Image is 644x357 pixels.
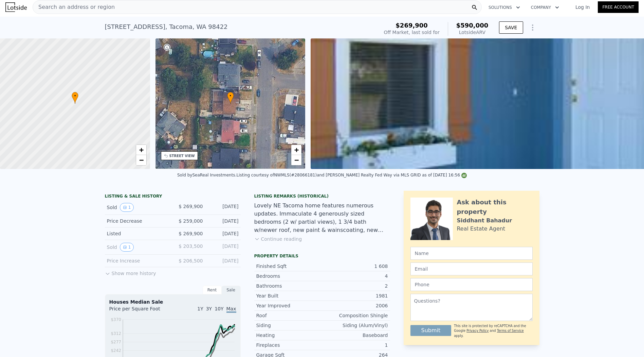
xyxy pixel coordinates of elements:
[203,286,222,294] div: Rent
[410,278,533,291] input: Phone
[227,93,234,99] span: •
[226,306,236,313] span: Max
[237,173,467,177] div: Listing courtesy of NWMLS (#28066181) and [PERSON_NAME] Realty Fed Way via MLS GRID as of [DATE] ...
[256,263,322,270] div: Finished Sqft
[526,21,539,34] button: Show Options
[322,342,388,348] div: 1
[179,258,203,263] span: $ 206,500
[254,253,390,259] div: Property details
[256,302,322,309] div: Year Improved
[322,292,388,299] div: 1981
[105,22,228,32] div: [STREET_ADDRESS] , Tacoma , WA 98422
[457,217,512,225] div: Siddhant Bahadur
[294,156,299,164] span: −
[208,218,239,224] div: [DATE]
[410,247,533,260] input: Name
[177,173,237,177] div: Sold by SeaReal Investments .
[111,340,121,344] tspan: $277
[107,243,167,252] div: Sold
[256,273,322,279] div: Bedrooms
[322,283,388,289] div: 2
[256,322,322,329] div: Siding
[461,173,467,178] img: NWMLS Logo
[5,2,27,12] img: Lotside
[256,342,322,348] div: Fireplaces
[322,302,388,309] div: 2006
[291,145,301,155] a: Zoom in
[457,198,533,217] div: Ask about this property
[256,312,322,319] div: Roof
[107,230,167,237] div: Listed
[208,243,239,252] div: [DATE]
[215,306,223,311] span: 10Y
[497,329,524,333] a: Terms of Service
[107,218,167,224] div: Price Decrease
[256,292,322,299] div: Year Built
[139,156,143,164] span: −
[208,230,239,237] div: [DATE]
[179,243,203,249] span: $ 203,500
[109,299,236,305] div: Houses Median Sale
[72,93,78,99] span: •
[294,146,299,154] span: +
[291,155,301,165] a: Zoom out
[456,22,489,29] span: $590,000
[136,145,146,155] a: Zoom in
[107,257,167,264] div: Price Increase
[410,325,452,336] button: Submit
[410,262,533,275] input: Email
[322,273,388,279] div: 4
[567,4,598,11] a: Log In
[254,236,302,242] button: Continue reading
[322,263,388,270] div: 1 608
[197,306,203,311] span: 1Y
[256,283,322,289] div: Bathrooms
[105,193,241,200] div: LISTING & SALE HISTORY
[120,203,134,212] button: View historical data
[111,331,121,336] tspan: $312
[395,22,428,29] span: $269,900
[120,243,134,252] button: View historical data
[499,21,523,34] button: SAVE
[107,203,167,212] div: Sold
[322,312,388,319] div: Composition Shingle
[179,204,203,209] span: $ 269,900
[483,1,526,14] button: Solutions
[179,231,203,236] span: $ 269,900
[208,257,239,264] div: [DATE]
[322,322,388,329] div: Siding (Alum/Vinyl)
[111,348,121,353] tspan: $242
[456,29,489,36] div: Lotside ARV
[136,155,146,165] a: Zoom out
[111,317,121,322] tspan: $370
[454,324,532,338] div: This site is protected by reCAPTCHA and the Google and apply.
[322,332,388,339] div: Baseboard
[169,153,195,158] div: STREET VIEW
[466,329,489,333] a: Privacy Policy
[72,92,78,104] div: •
[139,146,143,154] span: +
[254,202,390,234] div: Lovely NE Tacoma home features numerous updates. Immaculate 4 generously sized bedrooms (2 w/ par...
[222,286,241,294] div: Sale
[256,332,322,339] div: Heating
[598,1,639,13] a: Free Account
[254,193,390,199] div: Listing Remarks (Historical)
[179,218,203,224] span: $ 259,000
[457,225,505,233] div: Real Estate Agent
[208,203,239,212] div: [DATE]
[227,92,234,104] div: •
[109,305,173,316] div: Price per Square Foot
[526,1,565,14] button: Company
[206,306,212,311] span: 3Y
[33,3,115,11] span: Search an address or region
[384,29,440,36] div: Off Market, last sold for
[105,267,156,277] button: Show more history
